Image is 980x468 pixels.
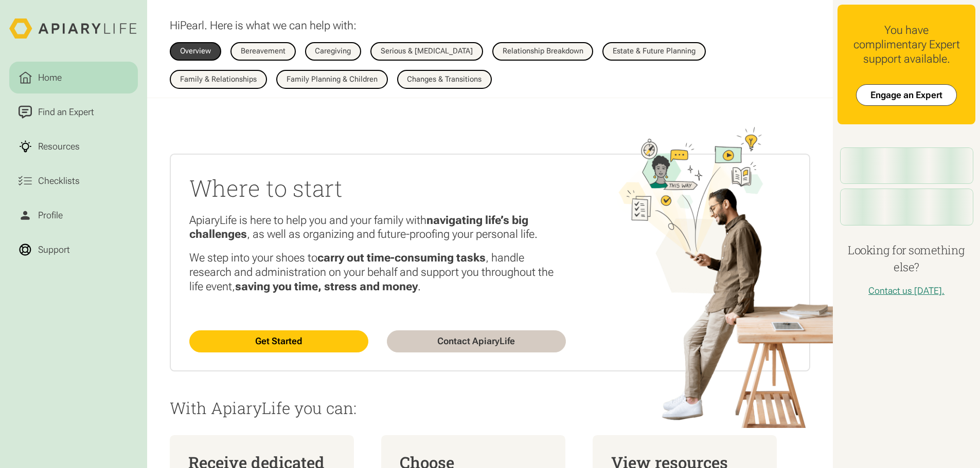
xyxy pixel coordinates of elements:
[230,42,296,61] a: Bereavement
[35,140,82,154] div: Resources
[381,47,473,55] div: Serious & [MEDICAL_DATA]
[397,70,492,89] a: Changes & Transitions
[276,70,388,89] a: Family Planning & Children
[9,199,138,232] a: Profile
[602,42,706,61] a: Estate & Future Planning
[170,399,810,417] p: With ApiaryLife you can:
[241,47,286,55] div: Bereavement
[35,71,64,85] div: Home
[9,62,138,94] a: Home
[856,84,957,106] a: Engage an Expert
[170,70,267,89] a: Family & Relationships
[189,251,565,294] p: We step into your shoes to , handle research and administration on your behalf and support you th...
[189,213,528,241] strong: navigating life’s big challenges
[9,165,138,197] a: Checklists
[170,18,357,33] p: Hi . Here is what we can help with:
[317,251,486,264] strong: carry out time-consuming tasks
[305,42,362,61] a: Caregiving
[189,330,368,352] a: Get Started
[868,285,945,296] a: Contact us [DATE].
[235,279,418,293] strong: saving you time, stress and money
[370,42,483,61] a: Serious & [MEDICAL_DATA]
[613,47,696,55] div: Estate & Future Planning
[9,130,138,163] a: Resources
[287,76,378,83] div: Family Planning & Children
[9,234,138,266] a: Support
[35,174,82,188] div: Checklists
[189,173,565,203] h2: Where to start
[170,42,221,61] a: Overview
[9,96,138,128] a: Find an Expert
[847,23,966,66] div: You have complimentary Expert support available.
[180,18,204,32] span: Pearl
[35,243,72,257] div: Support
[180,76,257,83] div: Family & Relationships
[387,330,566,352] a: Contact ApiaryLife
[492,42,594,61] a: Relationship Breakdown
[35,209,65,222] div: Profile
[315,47,351,55] div: Caregiving
[838,241,975,276] h4: Looking for something else?
[189,213,565,242] p: ApiaryLife is here to help you and your family with , as well as organizing and future-proofing y...
[35,105,96,119] div: Find an Expert
[407,76,482,83] div: Changes & Transitions
[503,47,583,55] div: Relationship Breakdown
